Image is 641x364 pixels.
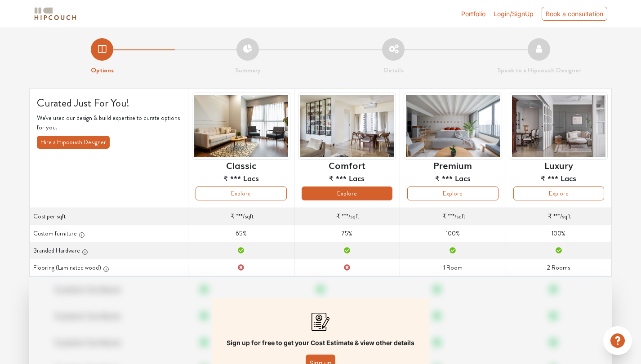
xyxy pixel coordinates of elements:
[513,186,604,200] button: Explore
[188,208,294,225] td: /sqft
[400,225,506,242] td: 100%
[294,225,400,242] td: 75%
[192,93,290,160] img: header-preview
[298,93,396,160] img: header-preview
[494,10,534,18] span: Login/SignUp
[404,93,502,160] img: header-preview
[37,136,110,149] button: Hire a Hipcouch Designer
[188,225,294,242] td: 65%
[544,160,573,170] h6: Luxury
[329,160,365,170] h6: Comfort
[433,160,472,170] h6: Premium
[226,160,256,170] h6: Classic
[30,225,188,242] th: Custom furniture
[497,65,581,75] strong: Speak to a Hipcouch Designer
[33,4,78,24] span: logo-horizontal.svg
[30,242,188,259] th: Branded Hardware
[302,186,392,200] button: Explore
[235,65,261,75] strong: Summary
[30,208,188,225] th: Cost per sqft
[461,9,485,18] a: Portfolio
[400,208,506,225] td: /sqft
[506,225,611,242] td: 100%
[383,65,404,75] strong: Details
[196,186,286,200] button: Explore
[407,186,498,200] button: Explore
[33,6,78,22] img: logo-horizontal.svg
[294,208,400,225] td: /sqft
[542,7,607,21] div: Book a consultation
[506,259,611,276] td: 2 Rooms
[227,338,414,347] p: Sign up for free to get your Cost Estimate & view other details
[91,65,114,75] strong: Options
[400,259,506,276] td: 1 Room
[37,113,181,132] p: We've used our design & build expertise to curate options for you.
[30,259,188,276] th: Flooring (Laminated wood)
[37,96,181,110] h4: Curated Just For You!
[506,208,611,225] td: /sqft
[510,93,608,160] img: header-preview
